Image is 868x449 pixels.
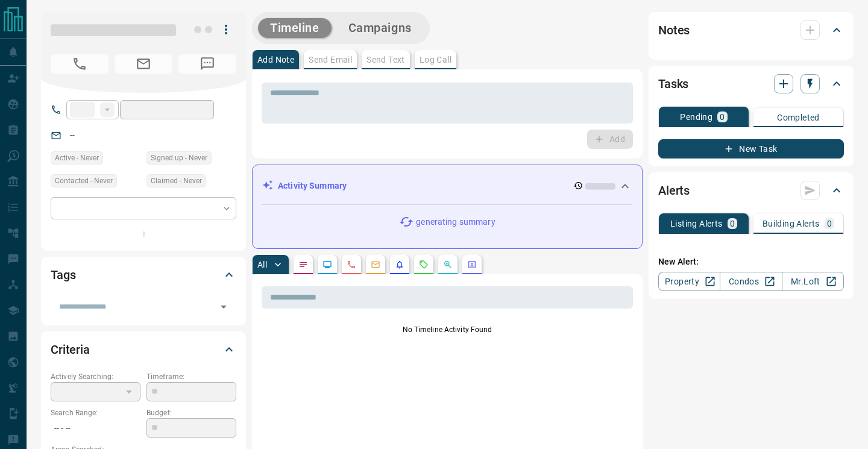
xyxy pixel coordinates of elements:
h2: Notes [658,20,690,40]
p: 0 [730,219,735,228]
p: Add Note [257,55,294,64]
svg: Calls [347,260,356,269]
p: Listing Alerts [670,219,723,228]
span: No Number [51,54,108,74]
svg: Agent Actions [467,260,477,269]
p: Budget: [146,407,236,418]
button: New Task [658,139,844,159]
p: All [257,260,267,269]
svg: Requests [419,260,429,269]
span: Contacted - Never [55,175,113,187]
button: Timeline [258,18,332,38]
svg: Notes [298,260,308,269]
p: 0 [720,113,725,121]
p: Search Range: [51,407,140,418]
a: Mr.Loft [782,272,844,291]
p: generating summary [416,216,495,228]
svg: Listing Alerts [395,260,404,269]
h2: Tasks [658,74,688,93]
p: Timeframe: [146,371,236,382]
p: Pending [680,113,712,121]
div: Tasks [658,69,844,98]
p: 0 [827,219,832,228]
span: No Number [178,54,236,74]
a: -- [70,130,75,140]
div: Tags [51,260,236,289]
p: Completed [777,113,820,122]
span: Active - Never [55,152,99,164]
p: Building Alerts [763,219,820,228]
button: Open [215,298,232,315]
p: No Timeline Activity Found [262,324,633,335]
button: Campaigns [336,18,424,38]
p: Actively Searching: [51,371,140,382]
svg: Emails [371,260,380,269]
p: New Alert: [658,256,844,268]
svg: Opportunities [443,260,453,269]
a: Property [658,272,720,291]
div: Activity Summary [262,175,632,197]
a: Condos [720,272,782,291]
span: Claimed - Never [151,175,202,187]
svg: Lead Browsing Activity [322,260,332,269]
div: Notes [658,16,844,45]
span: No Email [115,54,172,74]
div: Alerts [658,176,844,205]
span: Signed up - Never [151,152,207,164]
p: Activity Summary [278,180,347,192]
div: Criteria [51,335,236,364]
p: -- - -- [51,418,140,438]
h2: Tags [51,265,75,284]
h2: Criteria [51,340,90,359]
h2: Alerts [658,181,690,200]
